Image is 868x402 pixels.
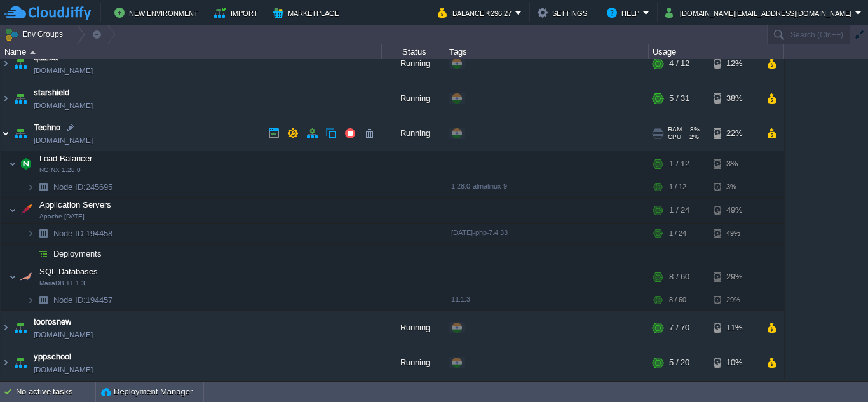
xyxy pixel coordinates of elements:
span: 2% [686,133,699,141]
a: [DOMAIN_NAME] [34,363,93,376]
div: 5 / 31 [669,81,689,116]
div: Running [382,345,445,380]
div: 8 / 60 [669,290,686,310]
div: Running [382,311,445,345]
a: [DOMAIN_NAME] [34,328,93,341]
a: [DOMAIN_NAME] [34,64,93,77]
div: Running [382,116,445,151]
img: AMDAwAAAACH5BAEAAAAALAAAAAABAAEAAAICRAEAOw== [1,116,11,151]
a: Load BalancerNGINX 1.28.0 [38,154,94,163]
div: 7 / 70 [669,311,689,345]
div: Name [1,44,381,59]
a: yppschool [34,351,71,363]
span: Application Servers [38,199,113,210]
span: Node ID: [53,229,86,238]
img: AMDAwAAAACH5BAEAAAAALAAAAAABAAEAAAICRAEAOw== [17,198,35,223]
div: 49% [714,198,755,223]
img: AMDAwAAAACH5BAEAAAAALAAAAAABAAEAAAICRAEAOw== [27,177,34,197]
span: Load Balancer [38,153,94,164]
button: Import [214,5,262,20]
a: Deployments [52,248,104,259]
span: [DATE]-php-7.4.33 [451,229,508,236]
span: 194457 [52,295,114,305]
div: Usage [649,44,783,59]
a: SQL DatabasesMariaDB 11.1.3 [38,267,100,276]
a: Node ID:245695 [52,182,114,192]
a: Node ID:194458 [52,228,114,239]
img: AMDAwAAAACH5BAEAAAAALAAAAAABAAEAAAICRAEAOw== [27,224,34,243]
div: 12% [714,46,755,81]
img: AMDAwAAAACH5BAEAAAAALAAAAAABAAEAAAICRAEAOw== [1,345,11,380]
span: RAM [668,126,682,133]
div: 5 / 20 [669,345,689,380]
img: AMDAwAAAACH5BAEAAAAALAAAAAABAAEAAAICRAEAOw== [1,81,11,116]
img: AMDAwAAAACH5BAEAAAAALAAAAAABAAEAAAICRAEAOw== [11,116,29,151]
a: Node ID:194457 [52,295,114,305]
img: AMDAwAAAACH5BAEAAAAALAAAAAABAAEAAAICRAEAOw== [9,264,17,290]
div: 4 / 12 [669,46,689,81]
span: Apache [DATE] [39,213,85,220]
div: 3% [714,151,755,177]
a: toorosnew [34,316,71,328]
div: Status [383,44,445,59]
div: 49% [714,224,755,243]
div: 3% [714,177,755,197]
div: 29% [714,290,755,310]
div: No active tasks [16,382,95,402]
a: starshield [34,86,69,99]
a: [DOMAIN_NAME] [34,134,93,147]
img: AMDAwAAAACH5BAEAAAAALAAAAAABAAEAAAICRAEAOw== [34,177,52,197]
span: 1.28.0-almalinux-9 [451,182,507,190]
div: 8 / 60 [669,264,689,290]
button: Env Groups [4,25,67,43]
button: Marketplace [273,5,342,20]
img: AMDAwAAAACH5BAEAAAAALAAAAAABAAEAAAICRAEAOw== [11,311,29,345]
span: 245695 [52,182,114,192]
button: New Environment [114,5,202,20]
img: AMDAwAAAACH5BAEAAAAALAAAAAABAAEAAAICRAEAOw== [17,264,35,290]
div: 1 / 12 [669,151,689,177]
img: AMDAwAAAACH5BAEAAAAALAAAAAABAAEAAAICRAEAOw== [30,51,36,54]
div: 10% [714,345,755,380]
div: 22% [714,116,755,151]
a: [DOMAIN_NAME] [34,99,93,112]
img: AMDAwAAAACH5BAEAAAAALAAAAAABAAEAAAICRAEAOw== [1,46,11,81]
button: Deployment Manager [101,385,193,398]
img: AMDAwAAAACH5BAEAAAAALAAAAAABAAEAAAICRAEAOw== [34,244,52,264]
div: 1 / 24 [669,224,686,243]
img: AMDAwAAAACH5BAEAAAAALAAAAAABAAEAAAICRAEAOw== [9,151,17,177]
span: Node ID: [53,182,86,192]
img: AMDAwAAAACH5BAEAAAAALAAAAAABAAEAAAICRAEAOw== [34,224,52,243]
div: 38% [714,81,755,116]
img: CloudJiffy [4,5,91,21]
img: AMDAwAAAACH5BAEAAAAALAAAAAABAAEAAAICRAEAOw== [27,290,34,310]
img: AMDAwAAAACH5BAEAAAAALAAAAAABAAEAAAICRAEAOw== [34,290,52,310]
div: Tags [446,44,648,59]
img: AMDAwAAAACH5BAEAAAAALAAAAAABAAEAAAICRAEAOw== [9,198,17,223]
span: SQL Databases [38,266,100,277]
div: Running [382,81,445,116]
span: 8% [687,126,700,133]
img: AMDAwAAAACH5BAEAAAAALAAAAAABAAEAAAICRAEAOw== [1,311,11,345]
div: 11% [714,311,755,345]
div: 1 / 12 [669,177,686,197]
img: AMDAwAAAACH5BAEAAAAALAAAAAABAAEAAAICRAEAOw== [11,81,29,116]
span: Node ID: [53,295,86,305]
button: [DOMAIN_NAME][EMAIL_ADDRESS][DOMAIN_NAME] [665,5,855,20]
button: Help [607,5,643,20]
span: 11.1.3 [451,295,470,303]
div: 1 / 24 [669,198,689,223]
a: Techno [34,121,60,134]
button: Balance ₹296.27 [438,5,515,20]
img: AMDAwAAAACH5BAEAAAAALAAAAAABAAEAAAICRAEAOw== [11,345,29,380]
a: Application ServersApache [DATE] [38,200,113,210]
span: NGINX 1.28.0 [39,166,81,174]
button: Settings [538,5,591,20]
span: 194458 [52,228,114,239]
span: CPU [668,133,681,141]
